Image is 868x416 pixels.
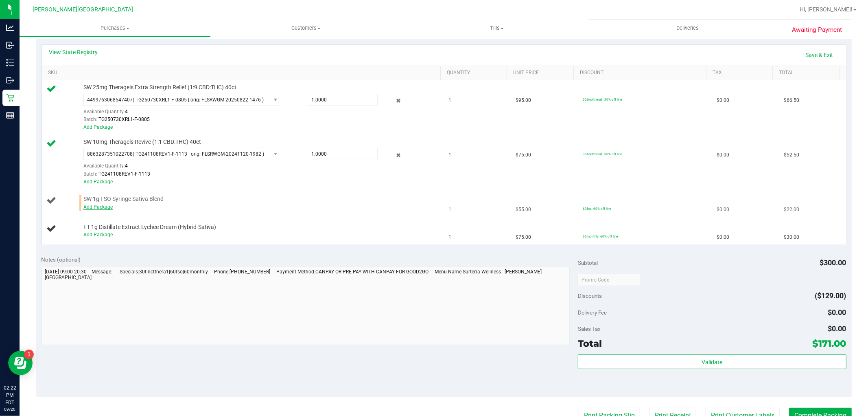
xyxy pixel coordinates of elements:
[815,291,846,300] span: ($129.00)
[828,308,846,317] span: $0.00
[583,97,622,101] span: 30tinctthera1: 30% off line
[87,151,133,157] span: 8863287351022708
[449,206,452,214] span: 1
[516,233,531,241] span: $75.00
[125,109,128,114] span: 4
[125,163,128,169] span: 4
[784,151,799,159] span: $52.50
[800,6,853,13] span: Hi, [PERSON_NAME]!
[20,24,210,32] span: Purchases
[42,256,81,263] span: Notes (optional)
[6,76,14,84] inline-svg: Outbound
[48,70,437,76] a: SKU
[713,70,770,76] a: Tax
[24,350,34,359] iframe: Resource center unread badge
[83,124,113,130] a: Add Package
[578,260,598,266] span: Subtotal
[133,97,264,103] span: ( TG250730XRL1-F-0805 | orig: FLSRWGM-20250822-1476 )
[583,234,618,238] span: 60monthly: 60% off line
[583,207,611,211] span: 60fso: 60% off line
[717,97,729,104] span: $0.00
[578,354,846,369] button: Validate
[268,94,278,106] span: select
[583,152,622,156] span: 30tinctthera1: 30% off line
[6,41,14,49] inline-svg: Inbound
[83,204,113,210] a: Add Package
[83,179,113,185] a: Add Package
[516,206,531,214] span: $55.00
[268,148,278,160] span: select
[33,6,133,13] span: [PERSON_NAME][GEOGRAPHIC_DATA]
[307,94,377,106] input: 1.0000
[83,232,113,238] a: Add Package
[717,206,729,214] span: $0.00
[307,148,377,160] input: 1.0000
[83,117,97,122] span: Batch:
[83,223,216,231] span: FT 1g Distillate Extract Lychee Dream (Hybrid-Sativa)
[578,288,602,303] span: Discounts
[784,233,799,241] span: $30.00
[83,106,289,122] div: Available Quantity:
[6,24,14,32] inline-svg: Analytics
[578,274,641,286] input: Promo Code
[4,406,16,412] p: 09/20
[6,111,14,119] inline-svg: Reports
[4,384,16,406] p: 02:22 PM EDT
[402,24,592,32] span: Tills
[580,70,703,76] a: Discount
[514,70,571,76] a: Unit Price
[820,258,846,267] span: $300.00
[702,359,722,365] span: Validate
[83,195,164,203] span: SW 1g FSO Syringe Sativa Blend
[83,160,289,176] div: Available Quantity:
[578,309,607,316] span: Delivery Fee
[800,48,839,62] a: Save & Exit
[447,70,504,76] a: Quantity
[792,25,842,35] span: Awaiting Payment
[516,97,531,104] span: $95.00
[98,117,150,122] span: TG250730XRL1-F-0805
[83,84,236,91] span: SW 25mg Theragels Extra Strength Relief (1:9 CBD:THC) 40ct
[8,351,33,375] iframe: Resource center
[210,20,401,37] a: Customers
[98,171,150,177] span: TG241108REV1-F-1113
[717,151,729,159] span: $0.00
[49,48,98,56] a: View State Registry
[401,20,592,37] a: Tills
[665,24,710,32] span: Deliveries
[449,233,452,241] span: 1
[516,151,531,159] span: $75.00
[449,151,452,159] span: 1
[592,20,783,37] a: Deliveries
[578,338,602,349] span: Total
[133,151,264,157] span: ( TG241108REV1-F-1113 | orig: FLSRWGM-20241120-1982 )
[813,338,846,349] span: $171.00
[784,97,799,104] span: $66.50
[83,171,97,177] span: Batch:
[87,97,133,103] span: 4499763068547407
[211,24,401,32] span: Customers
[449,97,452,104] span: 1
[578,326,601,332] span: Sales Tax
[828,324,846,333] span: $0.00
[6,59,14,67] inline-svg: Inventory
[717,233,729,241] span: $0.00
[784,206,799,214] span: $22.00
[6,94,14,102] inline-svg: Retail
[20,20,210,37] a: Purchases
[83,138,201,146] span: SW 10mg Theragels Revive (1:1 CBD:THC) 40ct
[779,70,836,76] a: Total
